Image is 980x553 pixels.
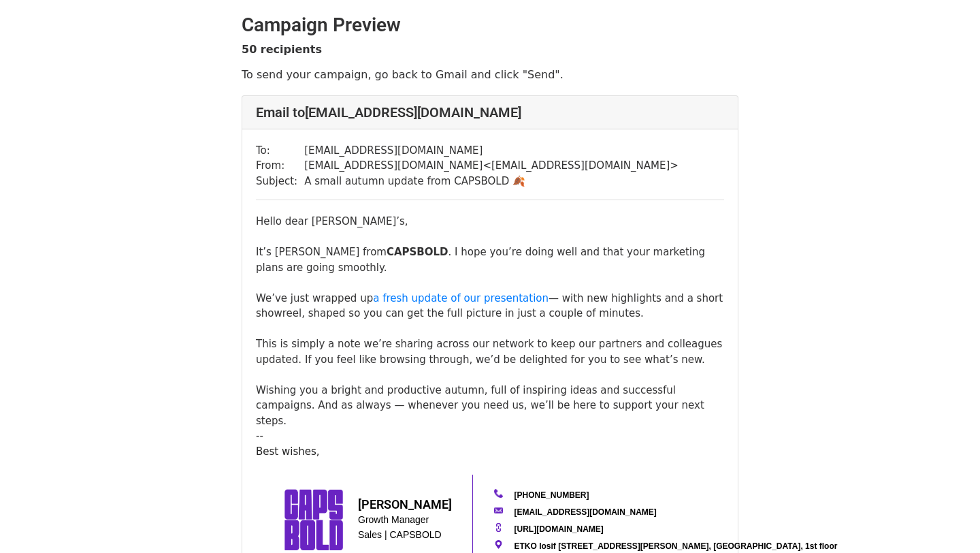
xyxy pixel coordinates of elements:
[514,490,589,500] a: [PHONE_NUMBER]
[494,540,503,549] img: address
[256,104,724,121] h4: Email to [EMAIL_ADDRESS][DOMAIN_NAME]
[514,524,604,534] a: [URL][DOMAIN_NAME]
[387,246,448,258] b: CAPSBOLD
[514,541,838,551] span: ETKO Iosif [STREET_ADDRESS][PERSON_NAME], [GEOGRAPHIC_DATA], 1st floor
[242,67,738,82] p: To send your campaign, go back to Gmail and click "Send".
[358,527,452,542] p: Sales | CAPSBOLD
[358,512,452,527] p: Growth Manager
[304,174,679,189] td: A small autumn update from CAPSBOLD 🍂
[373,292,549,304] a: a fresh update of our presentation
[256,143,304,159] td: To:
[242,14,738,37] h2: Campaign Preview
[494,489,503,498] img: mobilePhone
[256,174,304,189] td: Subject:
[358,497,452,512] h2: [PERSON_NAME]
[494,506,503,515] img: emailAddress
[256,383,724,429] div: Wishing you a bright and productive autumn, full of inspiring ideas and successful campaigns. And...
[256,428,724,444] div: --
[242,43,322,56] strong: 50 recipients
[494,523,503,532] img: website
[304,158,679,174] td: [EMAIL_ADDRESS][DOMAIN_NAME] < [EMAIL_ADDRESS][DOMAIN_NAME] >
[514,507,657,517] a: [EMAIL_ADDRESS][DOMAIN_NAME]
[256,158,304,174] td: From:
[304,143,679,159] td: [EMAIL_ADDRESS][DOMAIN_NAME]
